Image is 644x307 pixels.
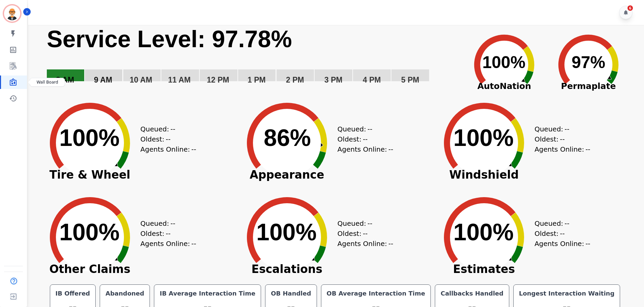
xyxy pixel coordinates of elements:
[363,228,367,239] span: --
[104,289,146,298] div: Abandoned
[207,75,229,84] text: 12 PM
[325,289,427,298] div: OB Average Interaction Time
[337,124,388,134] div: Queued:
[462,80,546,93] span: AutoNation
[535,144,592,154] div: Agents Online:
[453,219,514,245] text: 100%
[535,218,585,228] div: Queued:
[388,144,393,154] span: --
[170,218,175,228] span: --
[565,218,569,228] span: --
[560,228,565,239] span: --
[94,75,112,84] text: 9 AM
[363,134,367,144] span: --
[565,124,569,134] span: --
[585,239,590,249] span: --
[518,289,616,298] div: Longest Interaction Waiting
[367,124,372,134] span: --
[4,5,20,22] img: Bordered avatar
[140,144,198,154] div: Agents Online:
[236,172,337,178] span: Appearance
[166,134,170,144] span: --
[363,75,381,84] text: 4 PM
[140,218,191,228] div: Queued:
[54,289,92,298] div: IB Offered
[140,239,198,249] div: Agents Online:
[433,172,535,178] span: Windshield
[47,26,292,52] text: Service Level: 97.78%
[59,125,120,151] text: 100%
[627,5,633,11] div: 6
[388,239,393,249] span: --
[269,289,312,298] div: OB Handled
[337,134,388,144] div: Oldest:
[324,75,343,84] text: 3 PM
[572,53,605,72] text: 97%
[56,75,74,84] text: 8 AM
[256,219,317,245] text: 100%
[560,134,565,144] span: --
[286,75,304,84] text: 2 PM
[401,75,419,84] text: 5 PM
[535,228,585,239] div: Oldest:
[140,134,191,144] div: Oldest:
[439,289,505,298] div: Callbacks Handled
[59,219,120,245] text: 100%
[39,266,140,273] span: Other Claims
[546,80,631,93] span: Permaplate
[337,228,388,239] div: Oldest:
[191,144,196,154] span: --
[535,239,592,249] div: Agents Online:
[166,228,170,239] span: --
[130,75,152,84] text: 10 AM
[367,218,372,228] span: --
[433,266,535,273] span: Estimates
[535,124,585,134] div: Queued:
[535,134,585,144] div: Oldest:
[46,25,461,94] svg: Service Level: 0%
[585,144,590,154] span: --
[337,239,395,249] div: Agents Online:
[236,266,337,273] span: Escalations
[140,124,191,134] div: Queued:
[264,125,311,151] text: 86%
[191,239,196,249] span: --
[248,75,266,84] text: 1 PM
[168,75,191,84] text: 11 AM
[140,228,191,239] div: Oldest:
[482,53,525,72] text: 100%
[453,125,514,151] text: 100%
[337,144,395,154] div: Agents Online:
[39,172,140,178] span: Tire & Wheel
[170,124,175,134] span: --
[158,289,257,298] div: IB Average Interaction Time
[337,218,388,228] div: Queued:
